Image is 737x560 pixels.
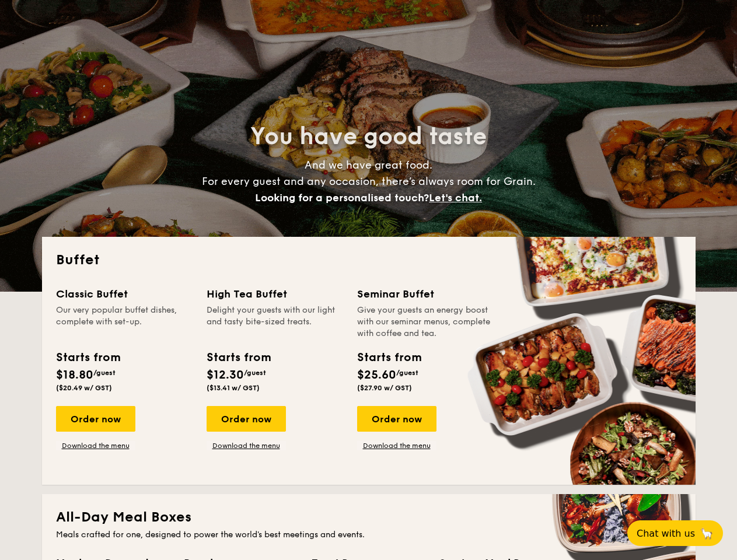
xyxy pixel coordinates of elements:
[429,191,482,204] span: Let's chat.
[93,369,116,377] span: /guest
[357,349,421,366] div: Starts from
[357,441,436,450] a: Download the menu
[357,406,436,432] div: Order now
[56,384,112,392] span: ($20.49 w/ GST)
[207,349,270,366] div: Starts from
[56,406,135,432] div: Order now
[357,304,494,339] div: Give your guests an energy boost with our seminar menus, complete with coffee and tea.
[637,528,695,539] span: Chat with us
[207,384,260,392] span: ($13.41 w/ GST)
[396,369,418,377] span: /guest
[56,286,193,302] div: Classic Buffet
[244,369,266,377] span: /guest
[56,349,120,366] div: Starts from
[207,441,286,450] a: Download the menu
[56,368,93,382] span: $18.80
[357,286,494,302] div: Seminar Buffet
[207,304,343,339] div: Delight your guests with our light and tasty bite-sized treats.
[207,368,244,382] span: $12.30
[56,529,682,541] div: Meals crafted for one, designed to power the world's best meetings and events.
[700,527,714,540] span: 🦙
[56,304,193,339] div: Our very popular buffet dishes, complete with set-up.
[357,368,396,382] span: $25.60
[357,384,412,392] span: ($27.90 w/ GST)
[56,441,135,450] a: Download the menu
[56,251,682,269] h2: Buffet
[627,520,723,546] button: Chat with us🦙
[207,286,343,302] div: High Tea Buffet
[207,406,286,432] div: Order now
[56,508,682,527] h2: All-Day Meal Boxes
